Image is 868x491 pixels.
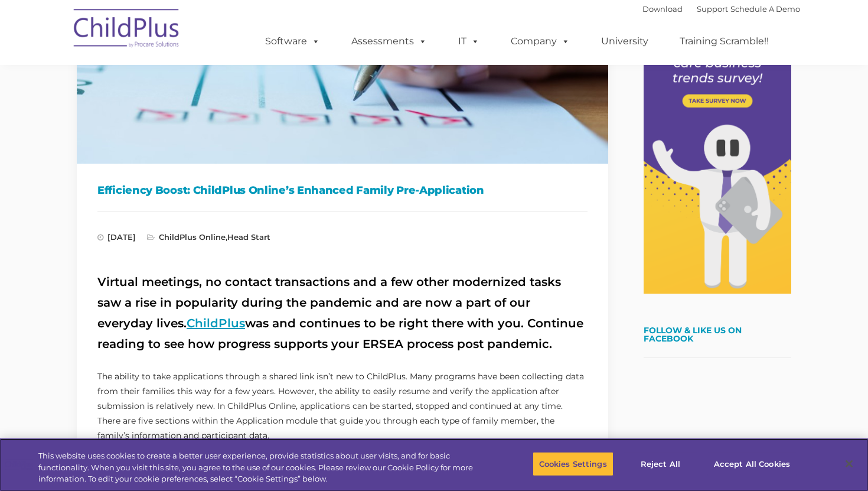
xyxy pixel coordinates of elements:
button: Reject All [624,451,697,476]
div: This website uses cookies to create a better user experience, provide statistics about user visit... [38,450,478,485]
button: Close [836,451,862,477]
button: Accept All Cookies [707,451,797,476]
p: The ability to take applications through a shared link isn’t new to ChildPlus. Many programs have... [97,369,588,443]
a: Support [697,4,728,14]
a: Download [642,4,683,14]
a: Follow & Like Us on Facebook [644,325,742,344]
h1: Efficiency Boost: ChildPlus Online’s Enhanced Family Pre-Application [97,181,588,199]
span: , [147,232,270,242]
font: | [642,4,800,14]
a: ChildPlus Online [159,232,226,242]
a: Software [253,30,332,53]
a: Company [499,30,582,53]
a: Head Start [227,232,270,242]
span: [DATE] [97,232,136,242]
button: Cookies Settings [533,451,614,476]
img: ChildPlus by Procare Solutions [68,1,186,60]
a: Schedule A Demo [730,4,800,14]
h2: Virtual meetings, no contact transactions and a few other modernized tasks saw a rise in populari... [97,272,588,355]
a: Assessments [340,30,439,53]
a: ChildPlus [187,316,245,330]
a: University [589,30,660,53]
a: Training Scramble!! [668,30,781,53]
a: IT [446,30,491,53]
